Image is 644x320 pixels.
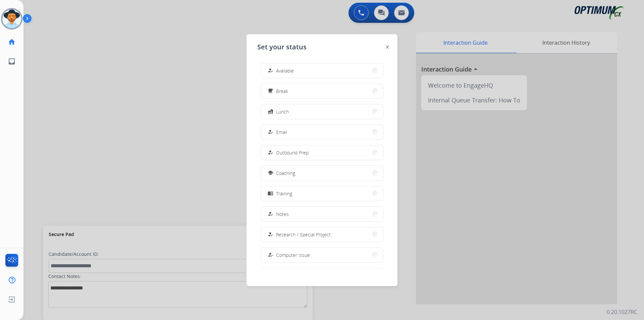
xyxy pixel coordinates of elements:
[261,207,383,221] button: Notes
[276,231,331,238] span: Research / Special Project
[268,232,273,237] mat-icon: how_to_reg
[261,227,383,242] button: Research / Special Project
[268,88,273,94] mat-icon: free_breakfast
[8,38,16,46] mat-icon: home
[257,42,307,52] span: Set your status
[276,88,288,95] span: Break
[276,211,289,218] span: Notes
[276,149,309,156] span: Outbound Prep
[268,68,273,74] mat-icon: how_to_reg
[261,248,383,262] button: Computer Issue
[8,57,16,65] mat-icon: inbox
[261,84,383,98] button: Break
[268,191,273,196] mat-icon: menu_book
[261,104,383,119] button: Lunch
[276,252,310,259] span: Computer Issue
[268,109,273,115] mat-icon: fastfood
[261,166,383,180] button: Coaching
[268,252,273,258] mat-icon: how_to_reg
[261,145,383,160] button: Outbound Prep
[268,129,273,135] mat-icon: how_to_reg
[268,150,273,155] mat-icon: how_to_reg
[261,125,383,139] button: Email
[276,129,287,136] span: Email
[268,170,273,176] mat-icon: school
[386,45,389,49] img: close-button
[276,67,294,74] span: Available
[276,170,295,177] span: Coaching
[261,186,383,201] button: Training
[276,190,292,197] span: Training
[607,308,637,316] p: 0.20.1027RC
[2,9,21,28] img: avatar
[276,108,289,115] span: Lunch
[268,211,273,217] mat-icon: how_to_reg
[261,63,383,78] button: Available
[261,268,383,283] button: Internet Issue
